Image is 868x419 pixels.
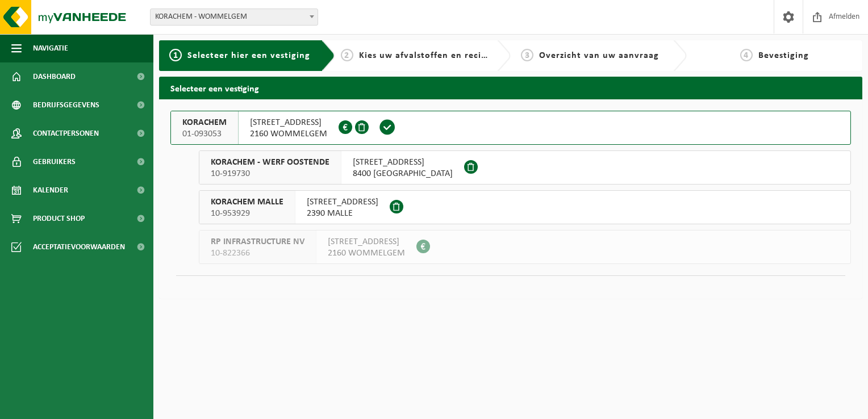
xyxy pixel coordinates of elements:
span: Dashboard [33,62,76,91]
span: KORACHEM - WOMMELGEM [151,9,318,25]
span: 01-093053 [182,128,227,140]
span: Product Shop [33,204,85,233]
span: Bevestiging [758,51,809,60]
span: 10-953929 [211,208,283,219]
span: KORACHEM - WOMMELGEM [150,9,318,26]
span: Overzicht van uw aanvraag [539,51,659,60]
span: 2390 MALLE [307,208,378,219]
span: Kalender [33,176,68,204]
span: 4 [740,49,753,61]
span: RP INFRASTRUCTURE NV [211,236,304,248]
span: [STREET_ADDRESS] [353,157,453,168]
span: 10-919730 [211,168,329,179]
span: Bedrijfsgegevens [33,91,99,119]
span: Acceptatievoorwaarden [33,233,125,261]
span: [STREET_ADDRESS] [328,236,405,248]
span: 8400 [GEOGRAPHIC_DATA] [353,168,453,179]
span: Selecteer hier een vestiging [187,51,310,60]
span: Kies uw afvalstoffen en recipiënten [359,51,515,60]
span: 2160 WOMMELGEM [250,128,327,140]
span: Gebruikers [33,148,76,176]
span: 2160 WOMMELGEM [328,248,405,259]
span: 10-822366 [211,248,304,259]
span: 1 [169,49,182,61]
button: KORACHEM MALLE 10-953929 [STREET_ADDRESS]2390 MALLE [199,190,851,224]
span: 3 [521,49,533,61]
span: KORACHEM [182,117,227,128]
span: Navigatie [33,34,68,62]
span: 2 [341,49,353,61]
button: KORACHEM - WERF OOSTENDE 10-919730 [STREET_ADDRESS]8400 [GEOGRAPHIC_DATA] [199,150,851,185]
span: [STREET_ADDRESS] [307,196,378,208]
span: KORACHEM MALLE [211,196,283,208]
span: Contactpersonen [33,119,99,148]
span: [STREET_ADDRESS] [250,117,327,128]
h2: Selecteer een vestiging [159,77,862,99]
span: KORACHEM - WERF OOSTENDE [211,157,329,168]
button: KORACHEM 01-093053 [STREET_ADDRESS]2160 WOMMELGEM [170,111,851,145]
